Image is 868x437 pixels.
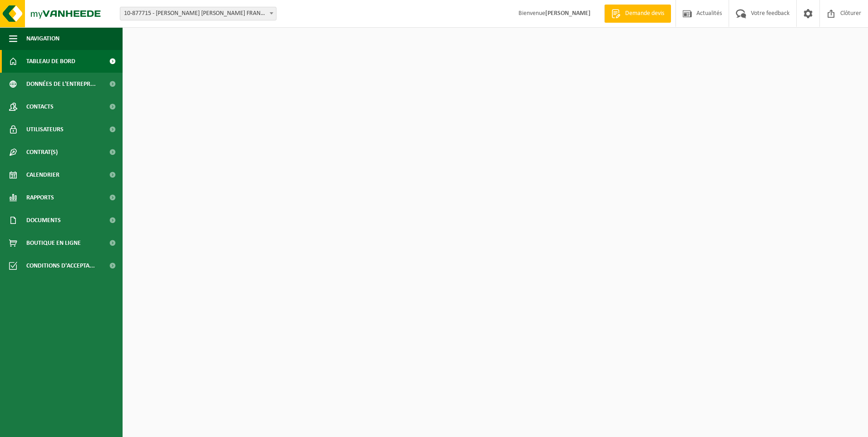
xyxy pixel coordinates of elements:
span: Rapports [26,186,54,209]
a: Demande devis [604,5,671,23]
span: Conditions d'accepta... [26,254,95,277]
span: Calendrier [26,164,59,186]
span: Tableau de bord [26,50,75,73]
span: Données de l'entrepr... [26,73,96,95]
span: Demande devis [623,9,666,18]
span: 10-877715 - ADLER PELZER FRANCE WEST - MORNAC [120,7,276,20]
span: 10-877715 - ADLER PELZER FRANCE WEST - MORNAC [120,7,276,20]
span: Utilisateurs [26,118,64,141]
span: Boutique en ligne [26,232,81,254]
span: Contacts [26,95,54,118]
span: Contrat(s) [26,141,58,164]
strong: [PERSON_NAME] [545,10,591,17]
span: Documents [26,209,61,232]
span: Navigation [26,27,59,50]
